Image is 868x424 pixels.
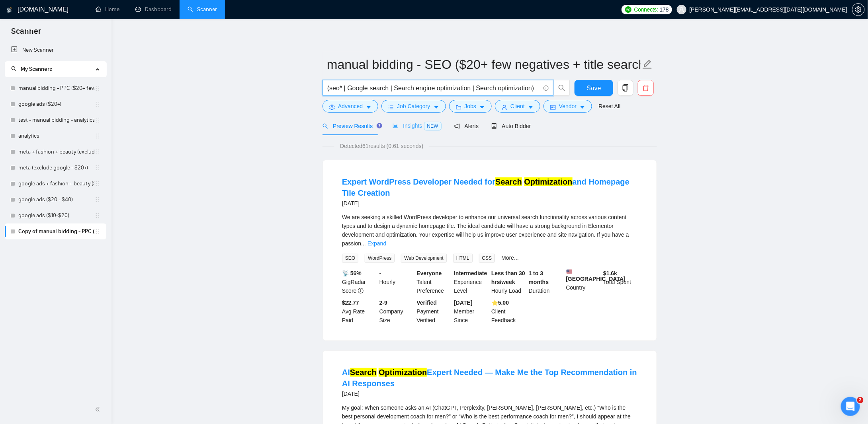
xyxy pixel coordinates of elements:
span: robot [491,123,497,129]
li: analytics [5,128,106,144]
span: holder [94,133,101,139]
a: test - manual bidding - analytics (no negatives) [18,112,94,128]
span: Job Category [397,102,430,111]
span: Client [510,102,525,111]
span: search [554,84,569,91]
a: searchScanner [188,6,217,13]
span: search [323,123,328,129]
span: caret-down [580,104,585,110]
div: Country [565,269,602,295]
span: info-circle [543,86,549,91]
img: 🇺🇸 [567,269,572,274]
span: HTML [453,254,473,263]
span: NEW [424,122,442,130]
span: holder [94,165,101,171]
li: test - manual bidding - analytics (no negatives) [5,112,106,128]
div: [DATE] [342,389,637,399]
input: Scanner name... [327,54,641,74]
li: google ads ($20+) [5,96,106,112]
span: setting [852,6,864,13]
b: 📡 56% [342,270,362,276]
span: Auto Bidder [491,123,531,129]
a: dashboardDashboard [135,6,172,13]
b: ⭐️ 5.00 [491,300,509,306]
span: info-circle [358,288,364,294]
a: New Scanner [11,42,100,58]
b: [DATE] [454,300,472,306]
b: 1 to 3 months [529,270,549,285]
mark: Search [350,368,377,377]
a: google ads ($10-$20) [18,208,94,224]
b: - [379,270,381,276]
a: meta (exclude google - $20+) [18,160,94,176]
span: holder [94,85,101,91]
span: holder [94,101,101,107]
button: idcardVendorcaret-down [543,100,592,113]
span: Jobs [465,102,477,111]
span: My Scanners [11,66,52,72]
button: copy [618,80,633,96]
b: Intermediate [454,270,487,276]
span: holder [94,149,101,155]
span: holder [94,117,101,123]
a: google ads ($20+) [18,96,94,112]
a: manual bidding - PPC ($20+ few negatives + title search) [18,80,94,96]
div: Hourly [378,269,415,295]
span: Detected 61 results (0.61 seconds) [334,142,429,150]
span: copy [618,84,633,91]
li: google ads ($20 - $40) [5,192,106,208]
span: bars [388,104,394,110]
span: Vendor [559,102,577,111]
button: delete [638,80,654,96]
span: 178 [660,5,669,14]
span: notification [454,123,460,129]
li: google ads ($10-$20) [5,208,106,224]
span: SEO [342,254,358,263]
span: caret-down [434,104,439,110]
span: caret-down [366,104,371,110]
b: [GEOGRAPHIC_DATA] [566,269,626,282]
a: Expand [368,240,386,247]
span: caret-down [479,104,485,110]
a: Reset All [598,102,620,111]
span: Alerts [454,123,479,129]
div: Experience Level [452,269,490,295]
li: Copy of manual bidding - PPC ($20+ few negatives + title search) [5,224,106,239]
li: meta (exclude google - $20+) [5,160,106,176]
div: Talent Preference [415,269,453,295]
span: setting [329,104,335,110]
a: google ads ($20 - $40) [18,192,94,208]
span: holder [94,228,101,235]
span: edit [642,59,653,70]
span: user [679,7,684,12]
button: search [554,80,570,96]
span: My Scanners [21,66,52,72]
span: user [502,104,507,110]
span: ... [361,240,366,247]
span: Save [586,83,601,93]
b: $22.77 [342,300,359,306]
b: Everyone [417,270,442,276]
button: userClientcaret-down [495,100,540,113]
div: Avg Rate Paid [340,298,378,325]
button: Save [575,80,613,96]
mark: Search [495,177,522,186]
span: holder [94,212,101,219]
span: 2 [857,397,864,403]
b: $ 1.6k [603,270,617,276]
div: Member Since [452,298,490,325]
a: homeHome [96,6,119,13]
button: settingAdvancedcaret-down [323,100,378,113]
div: Payment Verified [415,298,453,325]
div: We are seeking a skilled WordPress developer to enhance our universal search functionality across... [342,213,637,248]
div: Duration [527,269,565,295]
div: Tooltip anchor [376,122,383,129]
span: Advanced [338,102,363,111]
span: Insights [393,123,441,129]
span: double-left [95,405,103,413]
span: caret-down [528,104,534,110]
div: GigRadar Score [340,269,378,295]
b: Verified [417,300,437,306]
button: barsJob Categorycaret-down [381,100,446,113]
img: logo [7,4,12,16]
